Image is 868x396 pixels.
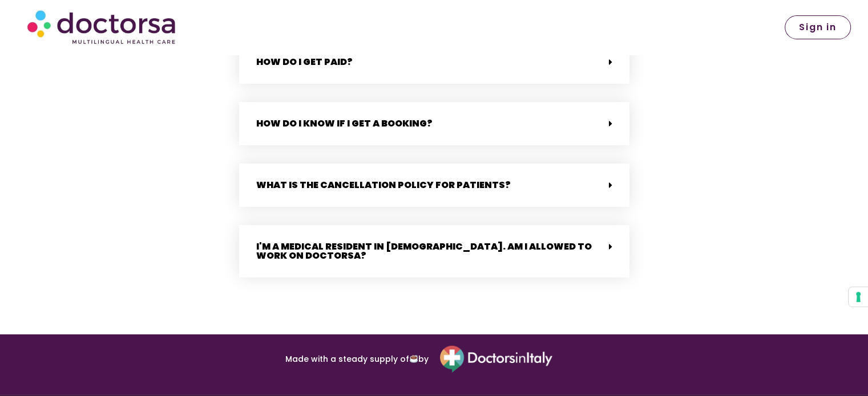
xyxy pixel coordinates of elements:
div: I'm a medical resident in [DEMOGRAPHIC_DATA]. Am I allowed to work on Doctorsa? [239,225,629,277]
span: Sign in [799,23,837,32]
a: What is the cancellation policy for patients? [256,178,511,191]
p: Made with a steady supply of by [127,355,429,364]
button: Your consent preferences for tracking technologies [849,287,868,307]
div: What is the cancellation policy for patients? [239,164,629,207]
div: How do I get paid? [239,40,629,84]
a: How do I know if I get a booking? [256,117,433,130]
a: I'm a medical resident in [DEMOGRAPHIC_DATA]. Am I allowed to work on Doctorsa? [256,240,592,262]
div: How do I know if I get a booking? [239,102,629,145]
a: How do I get paid? [256,55,353,68]
img: ☕ [410,355,418,363]
a: Sign in [785,15,851,39]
